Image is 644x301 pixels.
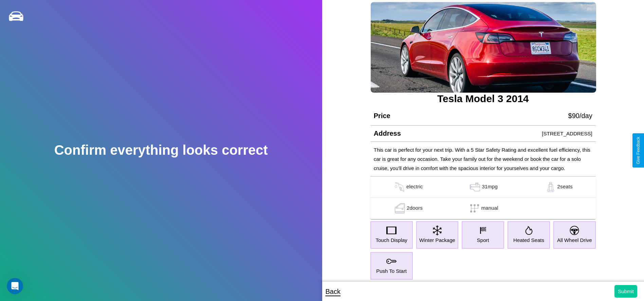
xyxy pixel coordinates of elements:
p: electric [406,182,423,192]
p: Winter Package [419,236,455,245]
div: Give Feedback [636,137,641,164]
p: 31 mpg [482,182,498,192]
button: Submit [614,285,637,298]
img: gas [544,182,557,192]
p: 2 doors [407,203,423,213]
p: [STREET_ADDRESS] [542,129,592,138]
img: gas [393,203,407,213]
img: gas [468,182,482,192]
p: Back [326,285,341,298]
p: Push To Start [376,266,407,276]
h4: Address [374,130,401,137]
img: gas [393,182,406,192]
p: Sport [477,236,489,245]
h2: Confirm everything looks correct [54,143,268,158]
iframe: Intercom live chat [7,278,23,294]
p: This car is perfect for your next trip. With a 5 Star Safety Rating and excellent fuel efficiency... [374,145,592,173]
h3: Tesla Model 3 2014 [370,93,596,105]
p: All Wheel Drive [557,236,592,245]
h4: Price [374,112,390,120]
p: Touch Display [375,236,407,245]
p: 2 seats [557,182,573,192]
p: $ 90 /day [568,110,592,122]
p: manual [481,203,498,213]
p: Heated Seats [513,236,544,245]
table: simple table [370,176,596,219]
